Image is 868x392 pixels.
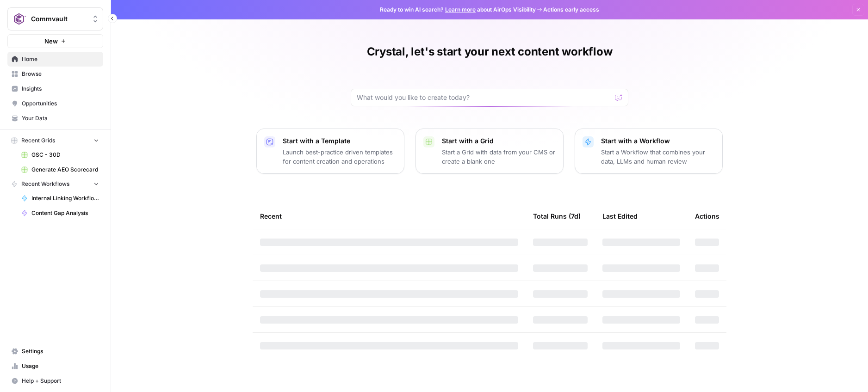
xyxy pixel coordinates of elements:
button: Workspace: Commvault [7,7,103,31]
span: Ready to win AI search? about AirOps Visibility [380,6,536,14]
a: Content Gap Analysis [17,206,103,220]
span: Content Gap Analysis [31,209,99,217]
p: Launch best-practice driven templates for content creation and operations [283,147,397,166]
div: Actions [695,203,719,229]
span: Generate AEO Scorecard [31,165,99,174]
input: What would you like to create today? [357,93,611,102]
span: GSC - 30D [31,151,99,159]
a: Usage [7,359,103,374]
a: GSC - 30D [17,147,103,162]
div: Total Runs (7d) [533,203,581,229]
button: Help + Support [7,374,103,388]
div: Last Edited [602,203,638,229]
span: Internal Linking Workflow_Blogs [31,194,99,202]
span: New [44,37,58,46]
a: Insights [7,81,103,96]
a: Browse [7,67,103,81]
span: Usage [22,362,99,370]
span: Insights [22,85,99,93]
button: Start with a TemplateLaunch best-practice driven templates for content creation and operations [256,129,404,174]
a: Home [7,52,103,67]
a: Your Data [7,111,103,126]
span: Recent Grids [21,136,55,145]
a: Settings [7,344,103,359]
a: Opportunities [7,96,103,111]
button: New [7,34,103,48]
span: Opportunities [22,99,99,108]
img: Commvault Logo [11,11,27,27]
span: Recent Workflows [21,180,69,188]
a: Generate AEO Scorecard [17,162,103,177]
p: Start with a Template [283,136,397,146]
p: Start with a Workflow [601,136,715,146]
span: Actions early access [543,6,599,14]
h1: Crystal, let's start your next content workflow [367,44,613,59]
p: Start a Grid with data from your CMS or create a blank one [442,147,556,166]
span: Commvault [31,14,87,24]
a: Learn more [445,6,476,13]
p: Start with a Grid [442,136,556,146]
span: Browse [22,70,99,78]
p: Start a Workflow that combines your data, LLMs and human review [601,147,715,166]
div: Recent [260,203,518,229]
a: Internal Linking Workflow_Blogs [17,191,103,206]
button: Start with a WorkflowStart a Workflow that combines your data, LLMs and human review [575,129,723,174]
span: Help + Support [22,377,99,385]
span: Home [22,55,99,63]
button: Start with a GridStart a Grid with data from your CMS or create a blank one [415,129,564,174]
span: Settings [22,347,99,355]
button: Recent Workflows [7,177,103,191]
span: Your Data [22,114,99,122]
button: Recent Grids [7,134,103,147]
